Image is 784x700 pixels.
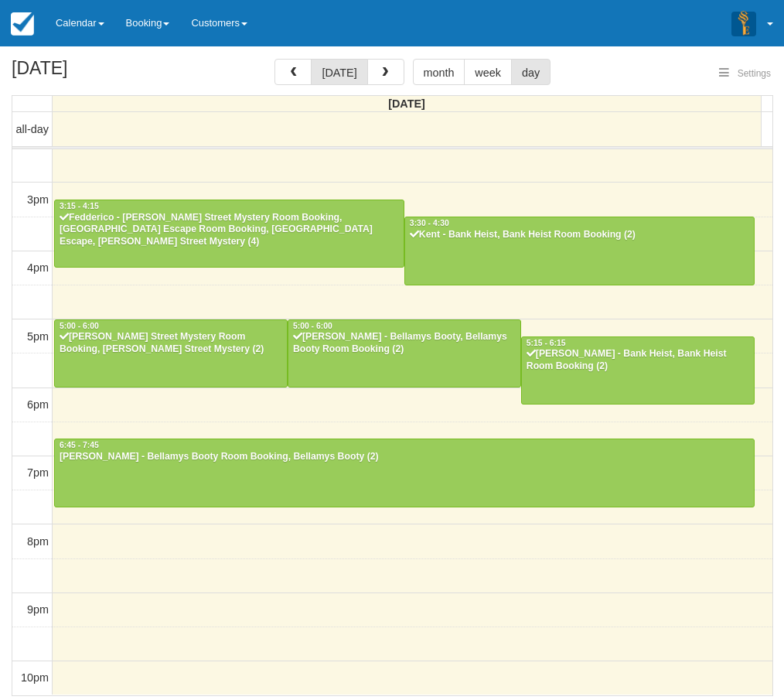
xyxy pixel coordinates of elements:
[27,466,49,479] span: 7pm
[54,319,288,388] a: 5:00 - 6:00[PERSON_NAME] Street Mystery Room Booking, [PERSON_NAME] Street Mystery (2)
[511,59,551,85] button: day
[59,451,750,463] div: [PERSON_NAME] - Bellamys Booty Room Booking, Bellamys Booty (2)
[16,123,49,135] span: all-day
[710,63,780,85] button: Settings
[21,671,49,684] span: 10pm
[27,193,49,206] span: 3pm
[293,322,332,330] span: 5:00 - 6:00
[54,200,404,268] a: 3:15 - 4:15Fedderico - [PERSON_NAME] Street Mystery Room Booking, [GEOGRAPHIC_DATA] Escape Room B...
[12,59,207,87] h2: [DATE]
[11,12,34,36] img: checkfront-main-nav-mini-logo.png
[731,11,756,36] img: A3
[59,212,400,249] div: Fedderico - [PERSON_NAME] Street Mystery Room Booking, [GEOGRAPHIC_DATA] Escape Room Booking, [GE...
[388,97,425,110] span: [DATE]
[410,219,449,227] span: 3:30 - 4:30
[27,398,49,411] span: 6pm
[27,535,49,548] span: 8pm
[60,322,99,330] span: 5:00 - 6:00
[311,59,367,85] button: [DATE]
[464,59,512,85] button: week
[54,439,755,507] a: 6:45 - 7:45[PERSON_NAME] - Bellamys Booty Room Booking, Bellamys Booty (2)
[60,441,99,449] span: 6:45 - 7:45
[60,202,99,210] span: 3:15 - 4:15
[738,68,771,79] span: Settings
[292,331,516,356] div: [PERSON_NAME] - Bellamys Booty, Bellamys Booty Room Booking (2)
[27,330,49,343] span: 5pm
[527,339,566,347] span: 5:15 - 6:15
[521,336,755,405] a: 5:15 - 6:15[PERSON_NAME] - Bank Heist, Bank Heist Room Booking (2)
[404,217,755,285] a: 3:30 - 4:30Kent - Bank Heist, Bank Heist Room Booking (2)
[409,229,750,241] div: Kent - Bank Heist, Bank Heist Room Booking (2)
[59,331,283,356] div: [PERSON_NAME] Street Mystery Room Booking, [PERSON_NAME] Street Mystery (2)
[27,603,49,616] span: 9pm
[413,59,465,85] button: month
[526,348,750,373] div: [PERSON_NAME] - Bank Heist, Bank Heist Room Booking (2)
[288,319,521,388] a: 5:00 - 6:00[PERSON_NAME] - Bellamys Booty, Bellamys Booty Room Booking (2)
[27,261,49,274] span: 4pm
